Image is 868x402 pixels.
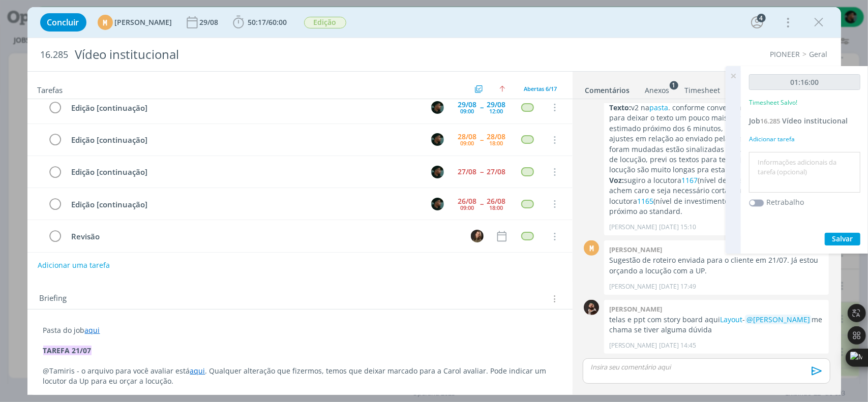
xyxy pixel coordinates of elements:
[41,49,69,60] span: 16.285
[649,103,668,112] a: pasta
[431,133,444,146] img: K
[749,98,797,107] p: Timesheet Salvo!
[71,42,496,67] div: Vídeo institucional
[487,168,506,175] div: 27/08
[481,168,484,175] span: --
[266,17,269,27] span: /
[637,196,653,206] a: 1165
[430,164,445,179] button: K
[770,49,800,59] a: PIONEER
[481,200,484,207] span: --
[248,17,266,27] span: 50:17
[746,315,810,324] span: @[PERSON_NAME]
[67,102,422,114] div: Edição [continuação]
[757,14,766,22] div: 4
[47,18,79,26] span: Concluir
[609,341,657,350] p: [PERSON_NAME]
[825,233,860,245] button: Salvar
[67,198,422,211] div: Edição [continuação]
[684,81,721,96] a: Timesheet
[609,103,631,112] strong: Texto:
[681,175,698,185] a: 1167
[458,198,477,205] div: 26/08
[98,15,172,30] button: M[PERSON_NAME]
[832,234,853,243] span: Salvar
[659,282,696,291] span: [DATE] 17:49
[40,13,86,32] button: Concluir
[304,16,347,29] button: Edição
[749,116,848,126] a: Job16.285Vídeo institucional
[490,108,503,114] div: 12:00
[85,325,100,335] a: aqui
[609,175,824,217] p: sugiro a locutora (nível de investimento 5). Caso achem caro e seja necessário cortar custos, sug...
[609,304,662,314] b: [PERSON_NAME]
[749,135,860,144] div: Adicionar tarefa
[481,104,484,111] span: --
[782,116,848,126] span: Vídeo institucional
[609,282,657,291] p: [PERSON_NAME]
[490,205,503,210] div: 18:00
[430,132,445,147] button: K
[431,101,444,114] img: K
[487,198,506,205] div: 26/08
[760,116,780,126] span: 16.285
[524,85,557,92] span: Abertas 6/17
[43,366,557,386] p: @Tamiris - o arquivo para você avaliar está . Qualquer alteração que fizermos, temos que deixar m...
[27,7,841,395] div: dialog
[40,292,67,305] span: Briefing
[200,19,221,26] div: 29/08
[304,17,346,28] span: Edição
[720,315,742,324] a: Layout
[115,19,172,26] span: [PERSON_NAME]
[499,86,505,92] img: arrow-up.svg
[269,17,287,27] span: 60:00
[487,101,506,108] div: 29/08
[67,134,422,146] div: Edição [continuação]
[609,245,662,254] b: [PERSON_NAME]
[190,366,205,376] a: aqui
[471,230,484,242] img: J
[490,140,503,146] div: 18:00
[609,223,657,232] p: [PERSON_NAME]
[670,81,678,89] sup: 1
[37,256,110,274] button: Adicionar uma tarefa
[659,341,696,350] span: [DATE] 14:45
[609,175,624,185] strong: Voz:
[38,83,63,95] span: Tarefas
[810,49,828,59] a: Geral
[585,81,631,96] a: Comentários
[487,133,506,140] div: 28/08
[470,229,485,244] button: J
[659,223,696,232] span: [DATE] 15:10
[584,300,599,315] img: D
[98,15,113,30] div: M
[609,255,824,276] p: Sugestão de roteiro enviada para o cliente em 21/07. Já estou orçando a locução com a UP.
[431,166,444,178] img: K
[67,230,462,243] div: Revisão
[431,198,444,210] img: K
[458,101,477,108] div: 29/08
[461,140,474,146] div: 09:00
[67,166,422,178] div: Edição [continuação]
[461,108,474,114] div: 09:00
[481,136,484,143] span: --
[43,346,92,355] strong: TAREFA 21/07
[430,100,445,115] button: K
[766,197,804,207] label: Retrabalho
[458,133,477,140] div: 28/08
[230,14,290,30] button: 50:17/60:00
[609,315,824,335] p: telas e ppt com story board aqui - me chama se tiver alguma dúvida
[645,85,670,96] div: Anexos
[461,205,474,210] div: 09:00
[43,325,557,335] p: Pasta do job
[749,14,765,30] button: 4
[458,168,477,175] div: 27/08
[430,196,445,211] button: K
[584,240,599,256] div: M
[609,103,824,175] p: v2 na . conforme conversamos, fiz alguns ajustes para deixar o texto um pouco mais curto, já que ...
